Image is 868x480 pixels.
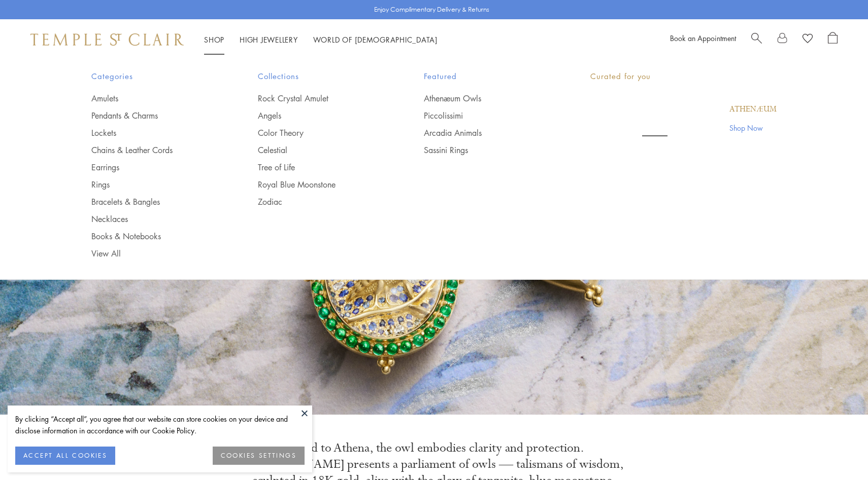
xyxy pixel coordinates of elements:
a: Necklaces [91,213,217,225]
a: Piccolissimi [424,110,550,121]
nav: Main navigation [204,33,438,46]
a: Open Shopping Bag [828,32,838,47]
span: Collections [258,70,384,83]
a: Shop Now [729,122,777,133]
a: Arcadia Animals [424,127,550,138]
a: View All [91,248,217,259]
a: Books & Notebooks [91,231,217,242]
a: Zodiac [258,196,384,207]
a: Pendants & Charms [91,110,217,121]
a: Color Theory [258,127,384,138]
a: Athenæum Owls [424,93,550,104]
a: Book an Appointment [670,33,736,43]
p: Curated for you [590,70,777,83]
iframe: Gorgias live chat messenger [817,432,858,470]
span: Featured [424,70,550,83]
a: High JewelleryHigh Jewellery [240,34,298,45]
a: Sassini Rings [424,144,550,156]
a: Rings [91,179,217,190]
div: By clicking “Accept all”, you agree that our website can store cookies on your device and disclos... [15,413,305,436]
span: Categories [91,70,217,83]
a: Tree of Life [258,162,384,173]
a: Celestial [258,144,384,156]
button: COOKIES SETTINGS [213,447,305,465]
a: Chains & Leather Cords [91,144,217,156]
a: View Wishlist [803,32,813,47]
a: Angels [258,110,384,121]
a: ShopShop [204,34,224,45]
p: Enjoy Complimentary Delivery & Returns [374,5,489,15]
a: Amulets [91,93,217,104]
a: Royal Blue Moonstone [258,179,384,190]
a: Lockets [91,127,217,138]
img: Temple St. Clair [30,33,184,46]
a: Search [751,32,762,47]
a: World of [DEMOGRAPHIC_DATA]World of [DEMOGRAPHIC_DATA] [313,34,438,45]
a: Earrings [91,162,217,173]
a: Rock Crystal Amulet [258,93,384,104]
a: Athenæum [729,104,777,115]
a: Bracelets & Bangles [91,196,217,207]
button: ACCEPT ALL COOKIES [15,447,115,465]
